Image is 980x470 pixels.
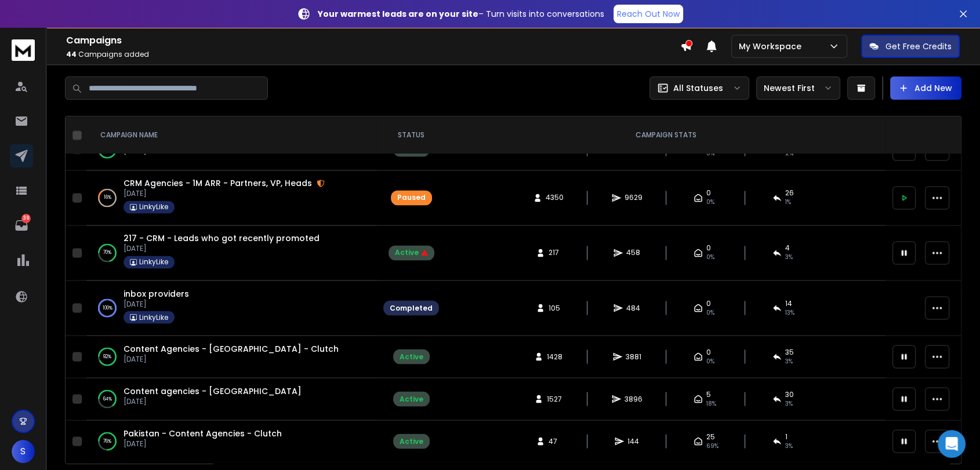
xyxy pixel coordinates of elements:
[124,244,320,253] p: [DATE]
[376,116,446,154] th: STATUS
[124,427,282,439] a: Pakistan - Content Agencies - Clutch
[139,202,168,212] p: LinkyLike
[785,188,794,198] span: 26
[124,354,339,363] p: [DATE]
[124,299,189,308] p: [DATE]
[400,394,423,403] div: Active
[318,8,478,20] strong: Your warmest leads are on your site
[86,225,376,280] td: 70%217 - CRM - Leads who got recently promoted[DATE]LinkyLike
[785,356,793,366] span: 3 %
[124,232,320,244] a: 217 - CRM - Leads who got recently promoted
[625,193,643,202] span: 9629
[706,399,716,408] span: 18 %
[890,76,961,100] button: Add New
[549,248,560,257] span: 217
[86,116,376,154] th: CAMPAIGN NAME
[785,308,794,317] span: 13 %
[124,439,282,448] p: [DATE]
[706,188,711,198] span: 0
[547,394,562,403] span: 1527
[446,116,885,154] th: CAMPAIGN STATS
[938,430,966,458] div: Open Intercom Messenger
[86,420,376,462] td: 76%Pakistan - Content Agencies - Clutch[DATE]
[861,35,960,58] button: Get Free Credits
[626,248,640,257] span: 458
[86,170,376,225] td: 16%CRM Agencies - 1M ARR - Partners, VP, Heads[DATE]LinkyLike
[103,435,111,447] p: 76 %
[103,351,111,362] p: 92 %
[785,432,787,441] span: 1
[104,192,111,203] p: 16 %
[706,432,715,441] span: 25
[546,193,564,202] span: 4350
[785,399,793,408] span: 3 %
[626,303,640,312] span: 484
[103,302,112,314] p: 100 %
[756,76,840,100] button: Newest First
[124,385,302,396] a: Content agencies - [GEOGRAPHIC_DATA]
[124,177,312,189] a: CRM Agencies - 1M ARR - Partners, VP, Heads
[706,298,711,308] span: 0
[627,436,639,446] span: 144
[706,389,711,399] span: 5
[10,214,33,237] a: 39
[12,440,35,463] button: S
[625,394,643,403] span: 3896
[124,396,302,406] p: [DATE]
[706,308,714,317] span: 0%
[124,343,339,354] a: Content Agencies - [GEOGRAPHIC_DATA] - Clutch
[86,378,376,420] td: 64%Content agencies - [GEOGRAPHIC_DATA][DATE]
[12,39,35,61] img: logo
[397,193,426,202] div: Paused
[66,34,680,48] h1: Campaigns
[547,352,562,361] span: 1428
[139,312,168,322] p: LinkyLike
[785,298,792,308] span: 14
[739,41,806,52] p: My Workspace
[706,356,714,366] span: 0%
[400,436,423,446] div: Active
[706,347,711,356] span: 0
[66,50,680,59] p: Campaigns added
[318,8,604,20] p: – Turn visits into conversations
[124,287,189,299] a: inbox providers
[885,41,952,52] p: Get Free Credits
[617,8,680,20] p: Reach Out Now
[706,243,711,253] span: 0
[395,248,428,257] div: Active
[785,253,793,262] span: 3 %
[706,441,718,450] span: 69 %
[86,280,376,336] td: 100%inbox providers[DATE]LinkyLike
[785,198,791,207] span: 1 %
[549,303,560,312] span: 105
[626,352,641,361] span: 3881
[549,436,560,446] span: 47
[66,49,77,59] span: 44
[673,82,723,94] p: All Statuses
[706,198,714,207] span: 0%
[785,347,794,356] span: 35
[785,389,794,399] span: 30
[103,393,112,405] p: 64 %
[21,214,31,223] p: 39
[124,189,325,198] p: [DATE]
[139,257,168,267] p: LinkyLike
[706,253,714,262] span: 0%
[103,247,111,258] p: 70 %
[614,5,683,23] a: Reach Out Now
[785,243,790,253] span: 4
[400,352,423,361] div: Active
[785,441,793,450] span: 3 %
[86,336,376,378] td: 92%Content Agencies - [GEOGRAPHIC_DATA] - Clutch[DATE]
[390,303,433,312] div: Completed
